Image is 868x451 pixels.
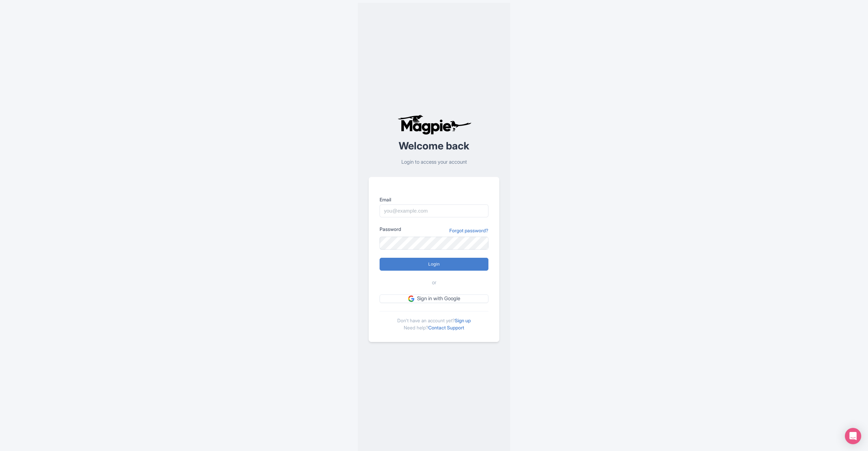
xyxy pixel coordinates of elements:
h2: Welcome back [369,140,499,151]
img: logo-ab69f6fb50320c5b225c76a69d11143b.png [396,114,472,135]
label: Password [380,225,401,233]
a: Sign up [455,318,471,323]
div: Open Intercom Messenger [845,428,861,444]
p: Login to access your account [369,158,499,166]
img: google.svg [408,295,414,302]
label: Email [380,196,488,203]
a: Sign in with Google [380,294,488,303]
a: Contact Support [428,325,464,330]
input: Login [380,258,488,271]
div: Don't have an account yet? Need help? [380,311,488,331]
span: or [432,279,436,287]
input: you@example.com [380,204,488,217]
a: Forgot password? [449,227,488,234]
